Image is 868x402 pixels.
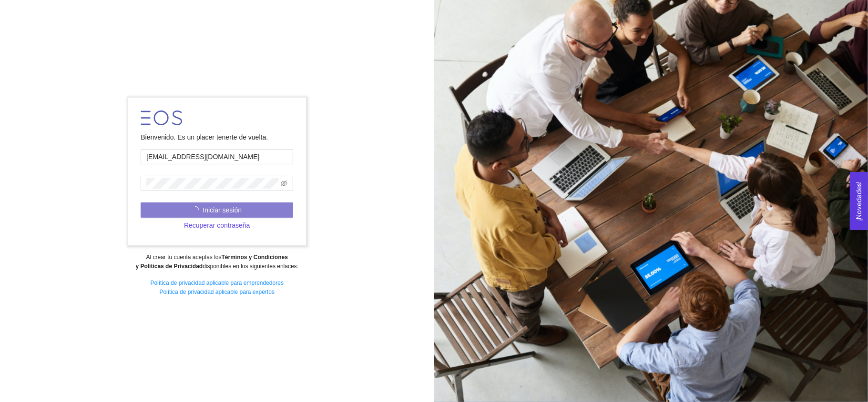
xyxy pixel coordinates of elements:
span: Recuperar contraseña [184,220,250,231]
div: Al crear tu cuenta aceptas los disponibles en los siguientes enlaces: [6,253,428,271]
span: eye-invisible [281,180,287,187]
strong: Términos y Condiciones y Políticas de Privacidad [135,254,287,270]
span: Iniciar sesión [203,205,242,215]
div: Bienvenido. Es un placer tenerte de vuelta. [141,132,293,142]
span: loading [192,206,203,213]
a: Política de privacidad aplicable para emprendedores [150,280,284,286]
img: LOGO [141,111,182,125]
a: Política de privacidad aplicable para expertos [160,289,275,295]
button: Recuperar contraseña [141,218,293,233]
input: Correo electrónico [141,149,293,164]
button: Iniciar sesión [141,202,293,218]
a: Recuperar contraseña [141,221,293,229]
button: Open Feedback Widget [850,172,868,230]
